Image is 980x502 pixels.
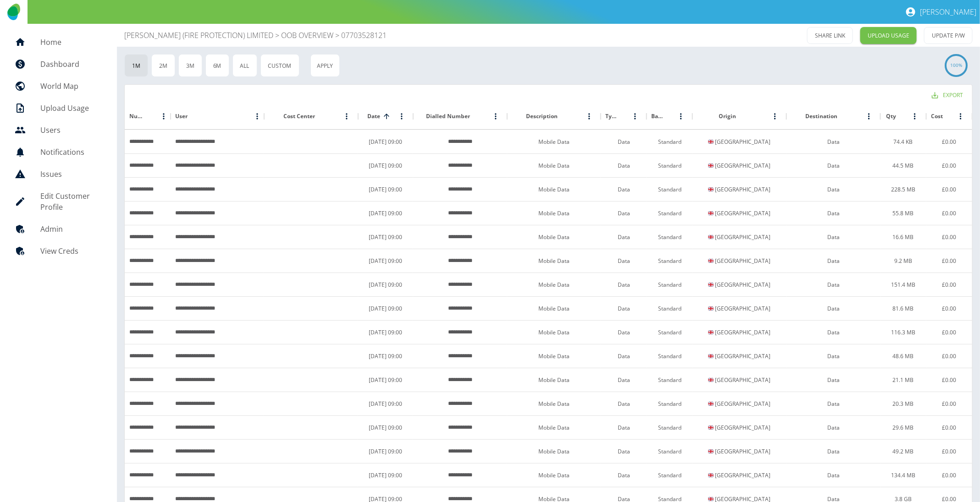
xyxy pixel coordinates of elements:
[880,344,926,368] div: 48.6 MB
[926,439,972,463] div: £0.00
[786,153,880,177] div: Data
[692,344,786,368] div: 🇬🇧 United Kingdom
[124,54,148,77] button: 1M
[601,296,647,320] div: Data
[507,344,601,368] div: Mobile Data
[651,112,664,120] div: Band
[40,169,102,180] h5: Issues
[507,439,601,463] div: Mobile Data
[395,109,409,123] button: Menu
[926,392,972,415] div: £0.00
[7,119,110,141] a: Users
[507,249,601,273] div: Mobile Data
[674,109,688,123] button: Menu
[358,225,413,249] div: 06/07/2025 09:00
[786,177,880,201] div: Data
[931,112,943,120] div: Cost
[605,112,618,120] div: Type
[40,224,102,235] h5: Admin
[926,463,972,487] div: £0.00
[647,201,692,225] div: Standard
[125,104,171,129] div: Number
[925,87,970,104] button: Export
[647,415,692,439] div: Standard
[786,439,880,463] div: Data
[342,30,387,41] a: 07703528121
[358,344,413,368] div: 11/07/2025 09:00
[692,177,786,201] div: 🇬🇧 United Kingdom
[692,463,786,487] div: 🇬🇧 United Kingdom
[601,368,647,392] div: Data
[358,273,413,296] div: 08/07/2025 09:00
[943,110,956,123] button: Sort
[582,109,596,123] button: Menu
[786,249,880,273] div: Data
[786,273,880,296] div: Data
[647,344,692,368] div: Standard
[880,368,926,392] div: 21.1 MB
[526,112,558,120] div: Description
[282,30,334,41] a: OOB OVERVIEW
[507,296,601,320] div: Mobile Data
[807,27,853,44] button: SHARE LINK
[786,104,880,129] div: Destination
[358,249,413,273] div: 07/07/2025 09:00
[250,109,264,123] button: Menu
[647,104,692,129] div: Band
[7,185,110,218] a: Edit Customer Profile
[647,320,692,344] div: Standard
[157,109,171,123] button: Menu
[507,201,601,225] div: Mobile Data
[880,463,926,487] div: 134.4 MB
[336,30,340,41] p: >
[647,273,692,296] div: Standard
[7,31,110,53] a: Home
[926,104,972,129] div: Cost
[838,110,851,123] button: Sort
[664,110,677,123] button: Sort
[920,7,976,17] p: [PERSON_NAME]
[880,439,926,463] div: 49.2 MB
[601,273,647,296] div: Data
[358,320,413,344] div: 10/07/2025 09:00
[7,163,110,185] a: Issues
[692,201,786,225] div: 🇬🇧 United Kingdom
[719,112,736,120] div: Origin
[924,27,973,44] button: UPDATE P/W
[260,54,299,77] button: Custom
[647,296,692,320] div: Standard
[647,463,692,487] div: Standard
[902,3,980,21] button: [PERSON_NAME]
[601,225,647,249] div: Data
[558,110,571,123] button: Sort
[601,439,647,463] div: Data
[692,130,786,153] div: 🇬🇧 United Kingdom
[692,392,786,415] div: 🇬🇧 United Kingdom
[692,439,786,463] div: 🇬🇧 United Kingdom
[7,75,110,97] a: World Map
[358,368,413,392] div: 12/07/2025 09:00
[358,296,413,320] div: 09/07/2025 09:00
[233,54,257,77] button: All
[507,153,601,177] div: Mobile Data
[40,103,102,114] h5: Upload Usage
[40,147,102,158] h5: Notifications
[175,112,188,120] div: User
[507,273,601,296] div: Mobile Data
[692,153,786,177] div: 🇬🇧 United Kingdom
[276,30,280,41] p: >
[647,392,692,415] div: Standard
[926,415,972,439] div: £0.00
[601,153,647,177] div: Data
[7,53,110,75] a: Dashboard
[862,109,876,123] button: Menu
[880,104,926,129] div: Qty
[860,27,917,44] a: UPLOAD USAGE
[358,130,413,153] div: 02/07/2025 09:00
[786,130,880,153] div: Data
[647,177,692,201] div: Standard
[926,344,972,368] div: £0.00
[40,37,102,48] h5: Home
[880,392,926,415] div: 20.3 MB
